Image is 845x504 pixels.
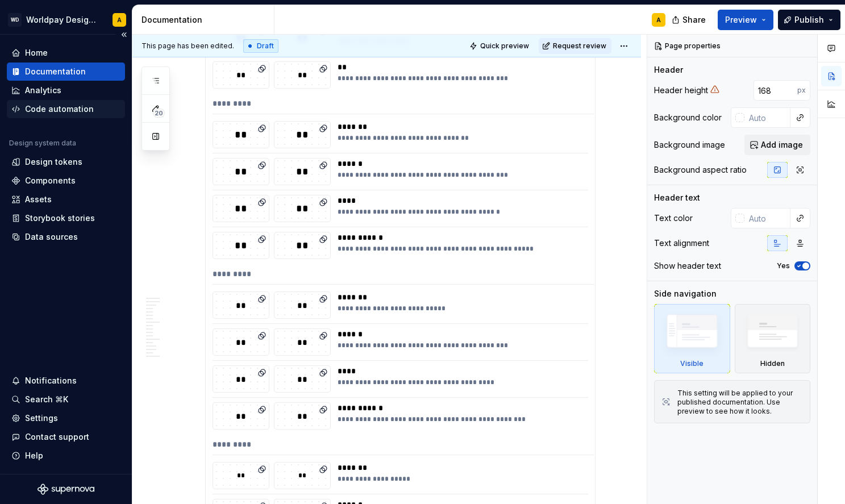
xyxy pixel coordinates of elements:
[116,27,132,43] button: Collapse sidebar
[7,81,125,99] a: Analytics
[7,172,125,190] a: Components
[2,7,130,32] button: WDWorldpay Design SystemA
[725,14,757,26] span: Preview
[7,44,125,62] a: Home
[7,190,125,209] a: Assets
[25,375,77,386] div: Notifications
[7,153,125,171] a: Design tokens
[654,64,683,76] div: Header
[744,107,790,128] input: Auto
[141,14,269,26] div: Documentation
[25,450,43,461] div: Help
[680,359,704,368] div: Visible
[25,47,48,59] div: Home
[794,14,824,26] span: Publish
[677,389,803,416] div: This setting will be applied to your published documentation. Use preview to see how it looks.
[7,100,125,118] a: Code automation
[480,41,529,51] span: Quick preview
[778,10,840,30] button: Publish
[25,394,68,405] div: Search ⌘K
[654,112,722,123] div: Background color
[141,41,234,51] span: This page has been edited.
[153,109,165,118] span: 20
[718,10,773,30] button: Preview
[25,431,89,443] div: Contact support
[243,39,278,53] div: Draft
[744,208,790,228] input: Auto
[25,85,61,96] div: Analytics
[654,164,747,176] div: Background aspect ratio
[25,156,82,168] div: Design tokens
[25,103,94,115] div: Code automation
[654,85,708,96] div: Header height
[7,409,125,427] a: Settings
[760,359,785,368] div: Hidden
[7,390,125,409] button: Search ⌘K
[777,261,790,270] label: Yes
[7,372,125,390] button: Notifications
[654,260,721,272] div: Show header text
[735,304,811,373] div: Hidden
[7,63,125,81] a: Documentation
[7,428,125,446] button: Contact support
[553,41,606,51] span: Request review
[654,213,693,224] div: Text color
[8,13,22,27] div: WD
[656,15,661,24] div: A
[666,10,713,30] button: Share
[654,139,725,151] div: Background image
[9,139,76,148] div: Design system data
[754,80,797,101] input: Auto
[38,484,94,495] svg: Supernova Logo
[7,228,125,246] a: Data sources
[797,86,806,95] p: px
[744,135,810,155] button: Add image
[654,192,700,203] div: Header text
[26,14,99,26] div: Worldpay Design System
[654,304,730,373] div: Visible
[466,38,534,54] button: Quick preview
[25,213,95,224] div: Storybook stories
[25,194,52,205] div: Assets
[25,231,78,243] div: Data sources
[654,238,709,249] div: Text alignment
[682,14,706,26] span: Share
[25,66,86,77] div: Documentation
[25,175,76,186] div: Components
[117,15,122,24] div: A
[7,209,125,227] a: Storybook stories
[761,139,803,151] span: Add image
[539,38,611,54] button: Request review
[7,447,125,465] button: Help
[25,413,58,424] div: Settings
[654,288,717,299] div: Side navigation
